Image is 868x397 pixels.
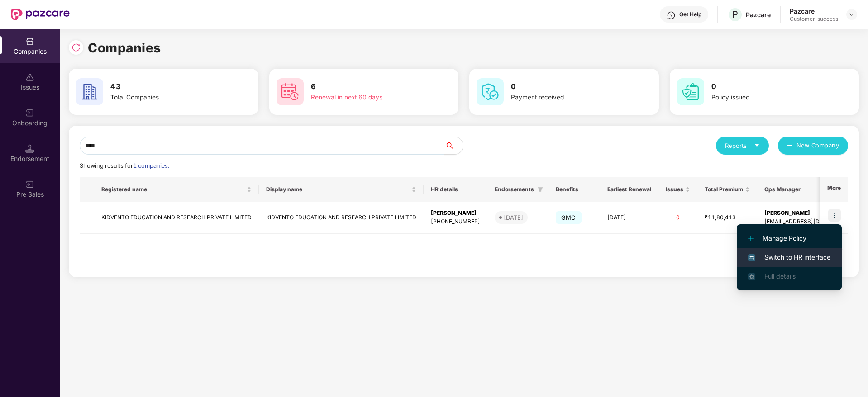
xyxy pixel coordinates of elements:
[444,142,463,149] span: search
[94,202,259,234] td: KIDVENTO EDUCATION AND RESEARCH PRIVATE LIMITED
[311,81,425,93] h3: 6
[444,137,463,155] button: search
[277,78,304,105] img: svg+xml;base64,PHN2ZyB4bWxucz0iaHR0cDovL3d3dy53My5vcmcvMjAwMC9zdmciIHdpZHRoPSI2MCIgaGVpZ2h0PSI2MC...
[25,180,34,189] img: svg+xml;base64,PHN2ZyB3aWR0aD0iMjAiIGhlaWdodD0iMjAiIHZpZXdCb3g9IjAgMCAyMCAyMCIgZmlsbD0ibm9uZSIgeG...
[790,7,838,15] div: Pazcare
[697,177,757,202] th: Total Premium
[748,254,755,261] img: svg+xml;base64,PHN2ZyB4bWxucz0iaHR0cDovL3d3dy53My5vcmcvMjAwMC9zdmciIHdpZHRoPSIxNiIgaGVpZ2h0PSIxNi...
[658,177,697,202] th: Issues
[431,209,480,217] div: [PERSON_NAME]
[536,184,545,195] span: filter
[764,217,858,226] div: [EMAIL_ADDRESS][DOMAIN_NAME]
[76,78,103,105] img: svg+xml;base64,PHN2ZyB4bWxucz0iaHR0cDovL3d3dy53My5vcmcvMjAwMC9zdmciIHdpZHRoPSI2MCIgaGVpZ2h0PSI2MC...
[511,81,625,93] h3: 0
[538,187,543,192] span: filter
[679,11,701,18] div: Get Help
[705,213,750,222] div: ₹11,80,413
[133,162,169,169] span: 1 companies.
[259,177,424,202] th: Display name
[101,186,245,193] span: Registered name
[25,144,34,153] img: svg+xml;base64,PHN2ZyB3aWR0aD0iMTQuNSIgaGVpZ2h0PSIxNC41IiB2aWV3Qm94PSIwIDAgMTYgMTYiIGZpbGw9Im5vbm...
[80,162,169,169] span: Showing results for
[748,236,754,241] img: svg+xml;base64,PHN2ZyB4bWxucz0iaHR0cDovL3d3dy53My5vcmcvMjAwMC9zdmciIHdpZHRoPSIxMi4yMDEiIGhlaWdodD...
[495,186,534,193] span: Endorsements
[778,137,848,155] button: plusNew Company
[748,273,755,280] img: svg+xml;base64,PHN2ZyB4bWxucz0iaHR0cDovL3d3dy53My5vcmcvMjAwMC9zdmciIHdpZHRoPSIxNi4zNjMiIGhlaWdodD...
[556,211,582,224] span: GMC
[705,186,743,193] span: Total Premium
[725,141,760,150] div: Reports
[848,11,855,18] img: svg+xml;base64,PHN2ZyBpZD0iRHJvcGRvd24tMzJ4MzIiIHhtbG5zPSJodHRwOi8vd3d3LnczLm9yZy8yMDAwL3N2ZyIgd2...
[787,142,793,150] span: plus
[748,233,830,243] span: Manage Policy
[796,141,839,150] span: New Company
[88,38,161,58] h1: Companies
[548,177,600,202] th: Benefits
[666,186,683,193] span: Issues
[259,202,424,234] td: KIDVENTO EDUCATION AND RESEARCH PRIVATE LIMITED
[711,93,825,103] div: Policy issued
[764,209,858,217] div: [PERSON_NAME]
[748,252,830,262] span: Switch to HR interface
[511,93,625,103] div: Payment received
[666,213,690,222] div: 0
[711,81,825,93] h3: 0
[94,177,259,202] th: Registered name
[266,186,410,193] span: Display name
[667,11,676,20] img: svg+xml;base64,PHN2ZyBpZD0iSGVscC0zMngzMiIgeG1sbnM9Imh0dHA6Ly93d3cudzMub3JnLzIwMDAvc3ZnIiB3aWR0aD...
[504,213,523,222] div: [DATE]
[72,43,81,52] img: svg+xml;base64,PHN2ZyBpZD0iUmVsb2FkLTMyeDMyIiB4bWxucz0iaHR0cDovL3d3dy53My5vcmcvMjAwMC9zdmciIHdpZH...
[600,202,658,234] td: [DATE]
[828,209,841,222] img: icon
[25,73,34,82] img: svg+xml;base64,PHN2ZyBpZD0iSXNzdWVzX2Rpc2FibGVkIiB4bWxucz0iaHR0cDovL3d3dy53My5vcmcvMjAwMC9zdmciIH...
[424,177,487,202] th: HR details
[311,93,425,103] div: Renewal in next 60 days
[477,78,504,105] img: svg+xml;base64,PHN2ZyB4bWxucz0iaHR0cDovL3d3dy53My5vcmcvMjAwMC9zdmciIHdpZHRoPSI2MCIgaGVpZ2h0PSI2MC...
[110,81,224,93] h3: 43
[764,272,796,280] span: Full details
[790,15,838,23] div: Customer_success
[754,142,760,148] span: caret-down
[732,9,738,20] span: P
[25,109,34,118] img: svg+xml;base64,PHN2ZyB3aWR0aD0iMjAiIGhlaWdodD0iMjAiIHZpZXdCb3g9IjAgMCAyMCAyMCIgZmlsbD0ibm9uZSIgeG...
[820,177,848,202] th: More
[25,37,34,46] img: svg+xml;base64,PHN2ZyBpZD0iQ29tcGFuaWVzIiB4bWxucz0iaHR0cDovL3d3dy53My5vcmcvMjAwMC9zdmciIHdpZHRoPS...
[677,78,704,105] img: svg+xml;base64,PHN2ZyB4bWxucz0iaHR0cDovL3d3dy53My5vcmcvMjAwMC9zdmciIHdpZHRoPSI2MCIgaGVpZ2h0PSI2MC...
[600,177,658,202] th: Earliest Renewal
[11,9,70,20] img: New Pazcare Logo
[764,186,851,193] span: Ops Manager
[110,93,224,103] div: Total Companies
[431,217,480,226] div: [PHONE_NUMBER]
[746,10,771,19] div: Pazcare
